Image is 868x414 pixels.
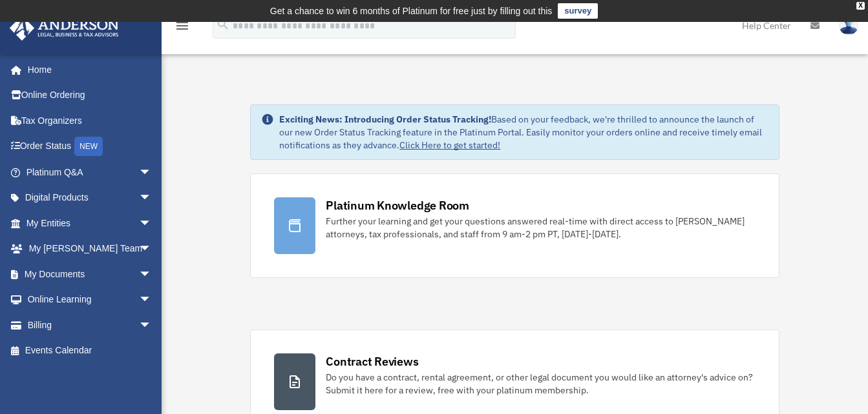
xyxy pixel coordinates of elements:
[9,236,171,262] a: My [PERSON_NAME] Teamarrow_drop_down
[9,312,171,338] a: Billingarrow_drop_down
[279,113,768,152] div: Based on your feedback, we're thrilled to announce the launch of our new Order Status Tracking fe...
[216,17,230,32] i: search
[9,261,171,287] a: My Documentsarrow_drop_down
[326,197,469,213] div: Platinum Knowledge Room
[139,312,165,339] span: arrow_drop_down
[399,139,500,151] a: Click Here to get started!
[9,185,171,211] a: Digital Productsarrow_drop_down
[139,210,165,237] span: arrow_drop_down
[74,137,103,156] div: NEW
[139,261,165,288] span: arrow_drop_down
[9,210,171,236] a: My Entitiesarrow_drop_down
[9,57,165,83] a: Home
[9,83,171,108] a: Online Ordering
[326,353,418,370] div: Contract Reviews
[139,185,165,212] span: arrow_drop_down
[139,159,165,186] span: arrow_drop_down
[139,236,165,262] span: arrow_drop_down
[270,3,553,19] div: Get a chance to win 6 months of Platinum for free just by filling out this
[250,173,779,278] a: Platinum Knowledge Room Further your learning and get your questions answered real-time with dire...
[175,18,190,34] i: menu
[326,371,755,397] div: Do you have a contract, rental agreement, or other legal document you would like an attorney's ad...
[9,159,171,185] a: Platinum Q&Aarrow_drop_down
[856,2,865,10] div: close
[558,3,598,19] a: survey
[9,108,171,133] a: Tax Organizers
[9,287,171,313] a: Online Learningarrow_drop_down
[6,15,123,41] img: Anderson Advisors Platinum Portal
[279,113,491,125] strong: Exciting News: Introducing Order Status Tracking!
[9,133,171,160] a: Order StatusNEW
[839,16,858,35] img: User Pic
[9,338,171,364] a: Events Calendar
[139,287,165,313] span: arrow_drop_down
[175,23,190,34] a: menu
[326,215,755,241] div: Further your learning and get your questions answered real-time with direct access to [PERSON_NAM...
